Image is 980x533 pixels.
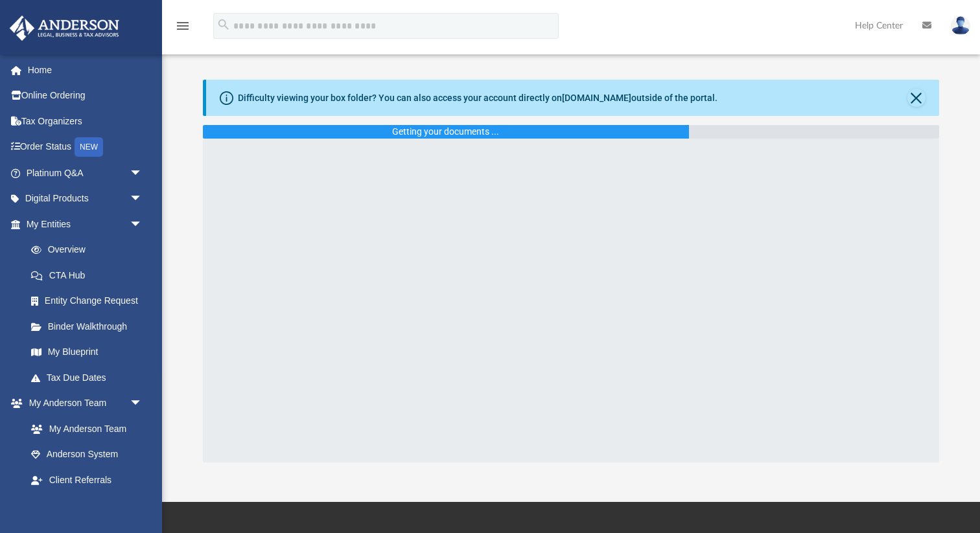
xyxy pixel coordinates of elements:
a: Online Ordering [9,83,162,109]
a: My Blueprint [18,339,156,365]
a: Tax Due Dates [18,365,162,391]
a: Client Referrals [18,467,156,493]
a: Digital Productsarrow_drop_down [9,186,162,212]
a: CTA Hub [18,262,162,288]
button: Close [907,89,926,107]
a: menu [175,25,191,34]
span: arrow_drop_down [130,186,156,212]
a: [DOMAIN_NAME] [562,93,631,103]
a: Tax Organizers [9,108,162,134]
span: arrow_drop_down [130,160,156,187]
div: Difficulty viewing your box folder? You can also access your account directly on outside of the p... [238,91,717,105]
div: Getting your documents ... [392,125,499,139]
a: Platinum Q&Aarrow_drop_down [9,160,162,186]
a: Order StatusNEW [9,134,162,161]
a: Home [9,57,162,83]
a: My Anderson Teamarrow_drop_down [9,391,156,416]
a: Anderson System [18,442,156,468]
a: Overview [18,237,162,263]
i: menu [175,18,191,34]
a: My Anderson Team [18,416,149,442]
a: Binder Walkthrough [18,313,162,339]
div: NEW [75,137,103,157]
a: Entity Change Request [18,288,162,314]
span: arrow_drop_down [130,211,156,238]
span: arrow_drop_down [130,391,156,417]
a: My Entitiesarrow_drop_down [9,211,162,237]
i: search [216,17,231,32]
img: User Pic [951,16,970,35]
img: Anderson Advisors Platinum Portal [6,16,123,41]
